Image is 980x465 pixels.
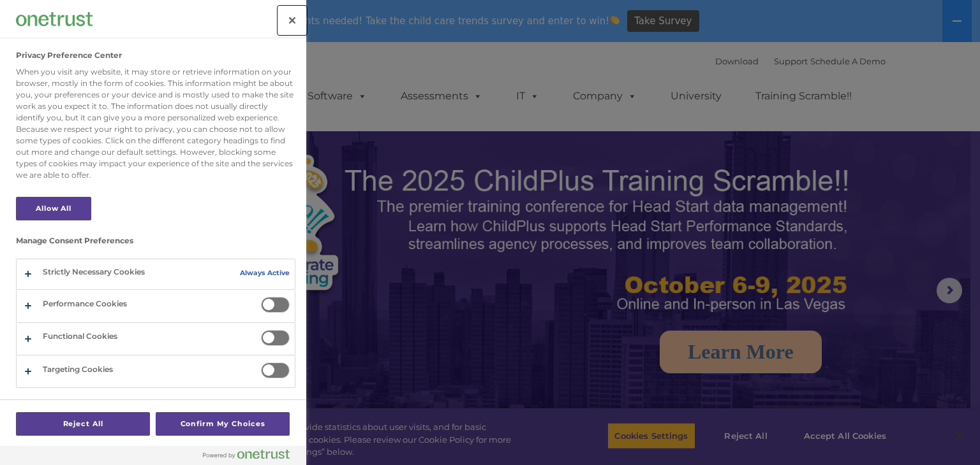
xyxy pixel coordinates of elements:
[203,449,290,459] img: Powered by OneTrust Opens in a new Tab
[177,84,216,94] span: Last name
[16,412,150,436] button: Reject All
[16,6,93,32] div: Company Logo
[16,51,122,60] h2: Privacy Preference Center
[16,66,295,181] div: When you visit any website, it may store or retrieve information on your browser, mostly in the f...
[16,197,91,220] button: Allow All
[16,236,295,252] h3: Manage Consent Preferences
[203,449,300,465] a: Powered by OneTrust Opens in a new Tab
[278,6,306,34] button: Close
[156,412,290,436] button: Confirm My Choices
[16,12,93,25] img: Company Logo
[177,136,232,146] span: Phone number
